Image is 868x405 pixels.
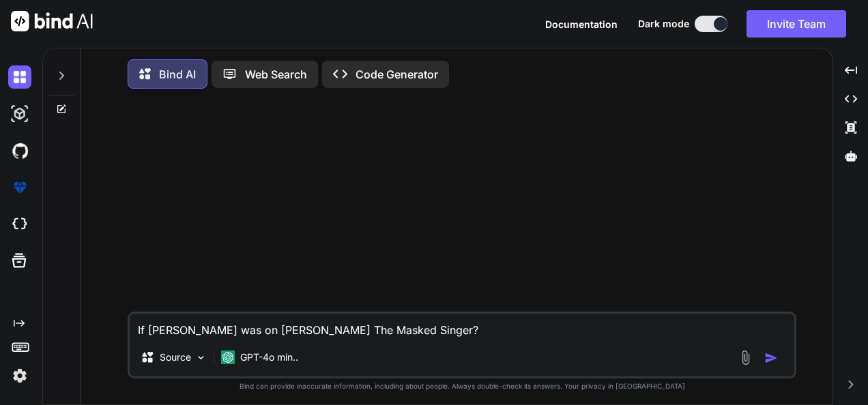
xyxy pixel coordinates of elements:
[159,66,196,82] p: Bind AI
[8,102,31,125] img: darkAi-studio
[221,350,235,364] img: GPT-4o mini
[245,66,307,82] p: Web Search
[11,11,93,31] img: Bind AI
[8,213,31,236] img: cloudideIcon
[764,351,778,365] img: icon
[160,350,191,364] p: Source
[8,65,31,89] img: darkChat
[240,350,298,364] p: GPT-4o min..
[356,66,438,82] p: Code Generator
[195,352,207,363] img: Pick Models
[8,176,31,199] img: premium
[545,18,618,30] span: Documentation
[8,139,31,162] img: githubDark
[738,350,753,365] img: attachment
[638,17,689,31] span: Dark mode
[128,381,796,391] p: Bind can provide inaccurate information, including about people. Always double-check its answers....
[8,364,31,387] img: settings
[130,314,794,338] textarea: If [PERSON_NAME] was on [PERSON_NAME] The Masked Singer?
[747,10,846,37] button: Invite Team
[545,17,618,31] button: Documentation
